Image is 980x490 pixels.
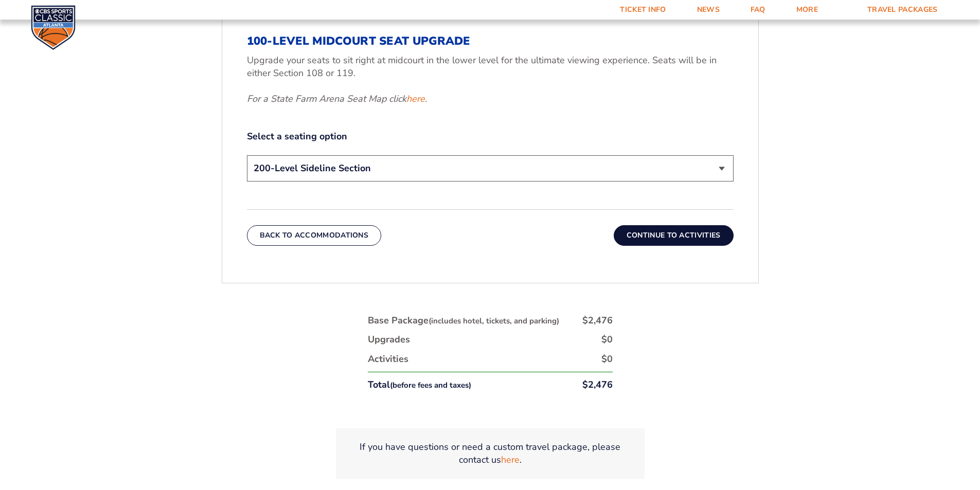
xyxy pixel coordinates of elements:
[601,353,613,366] div: $0
[368,378,471,391] div: Total
[368,314,559,327] div: Base Package
[614,225,734,246] button: Continue To Activities
[247,34,734,48] h3: 100-Level Midcourt Seat Upgrade
[247,225,382,246] button: Back To Accommodations
[601,333,613,346] div: $0
[31,5,76,50] img: CBS Sports Classic
[406,93,425,105] a: here
[368,353,408,366] div: Activities
[582,378,613,391] div: $2,476
[368,333,410,346] div: Upgrades
[429,316,559,326] small: (includes hotel, tickets, and parking)
[348,441,632,466] p: If you have questions or need a custom travel package, please contact us .
[247,130,734,143] label: Select a seating option
[390,380,471,390] small: (before fees and taxes)
[501,453,520,466] a: here
[247,54,734,80] p: Upgrade your seats to sit right at midcourt in the lower level for the ultimate viewing experienc...
[247,93,427,105] em: For a State Farm Arena Seat Map click .
[582,314,613,327] div: $2,476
